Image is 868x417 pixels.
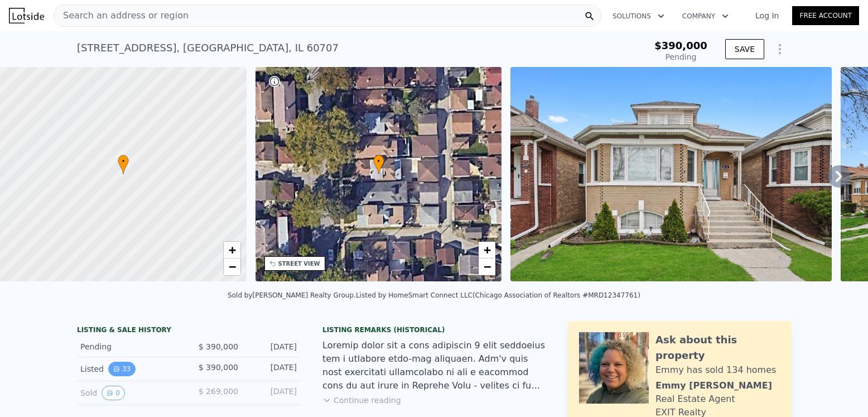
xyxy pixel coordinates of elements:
div: Pending [654,51,707,63]
span: $ 269,000 [199,387,238,396]
span: • [373,156,384,166]
div: [DATE] [247,341,297,352]
a: Zoom in [479,242,495,258]
button: Company [673,6,737,26]
div: Emmy [PERSON_NAME] [655,379,772,392]
div: Listed by HomeSmart Connect LLC (Chicago Association of Realtors #MRD12347761) [356,291,640,299]
div: • [373,155,384,174]
span: $ 390,000 [199,363,238,372]
span: Search an address or region [54,9,189,22]
a: Zoom in [224,242,240,258]
span: $390,000 [654,40,707,51]
a: Log In [742,10,792,21]
button: SAVE [725,39,764,59]
div: Emmy has sold 134 homes [655,363,776,377]
div: [STREET_ADDRESS] , [GEOGRAPHIC_DATA] , IL 60707 [77,40,339,56]
div: Pending [80,341,180,352]
div: STREET VIEW [278,260,320,268]
span: − [228,260,235,274]
a: Zoom out [479,258,495,275]
div: • [118,155,129,174]
img: Lotside [9,8,44,23]
button: Solutions [604,6,673,26]
div: Sold by [PERSON_NAME] Realty Group . [228,291,356,299]
span: $ 390,000 [199,342,238,351]
button: View historical data [108,362,136,376]
span: − [484,260,491,274]
span: • [118,156,129,166]
button: View historical data [102,386,125,400]
div: [DATE] [247,386,297,400]
button: Show Options [769,38,791,60]
div: LISTING & SALE HISTORY [77,325,300,337]
div: Real Estate Agent [655,392,735,406]
span: + [484,243,491,257]
div: Ask about this property [655,332,780,363]
img: Sale: 139223790 Parcel: 22099306 [510,67,832,281]
button: Continue reading [322,395,401,406]
div: Loremip dolor sit a cons adipiscin 9 elit seddoeius tem i utlabore etdo-mag aliquaen. Adm'v quis ... [322,339,546,392]
span: + [228,243,235,257]
a: Free Account [792,6,859,25]
div: Listing Remarks (Historical) [322,325,546,334]
a: Zoom out [224,258,240,275]
div: [DATE] [247,362,297,376]
div: Sold [80,386,180,400]
div: Listed [80,362,180,376]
